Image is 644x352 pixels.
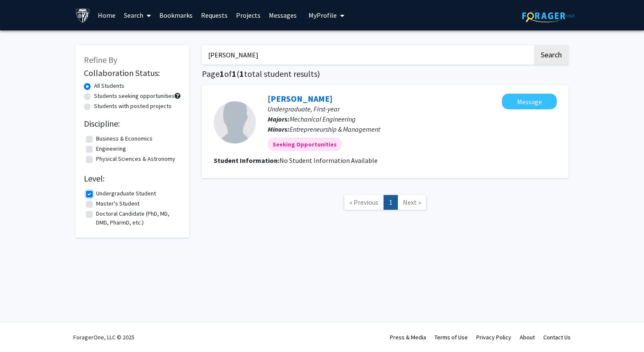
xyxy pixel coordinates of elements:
span: Refine By [84,54,117,65]
a: 1 [384,195,398,210]
h2: Collaboration Status: [84,68,181,78]
button: Search [534,45,569,65]
b: Minors: [268,125,290,133]
a: Next Page [397,195,427,210]
iframe: Chat [6,314,36,346]
button: Message Emmanuel Leblond [502,94,557,109]
h2: Level: [84,173,181,184]
mat-chip: Seeking Opportunities [268,138,342,151]
span: No Student Information Available [279,156,378,165]
b: Student Information: [214,156,279,165]
img: ForagerOne Logo [522,9,575,22]
label: Undergraduate Student [96,189,156,198]
a: Requests [197,0,232,30]
a: Contact Us [543,333,571,341]
label: Master's Student [96,199,140,208]
a: Projects [232,0,265,30]
nav: Page navigation [202,187,569,221]
label: Engineering [96,144,126,153]
a: Privacy Policy [476,333,511,341]
span: Entrepreneurship & Management [290,125,380,133]
a: Messages [265,0,301,30]
label: All Students [94,81,124,90]
a: Press & Media [390,333,426,341]
b: Majors: [268,115,290,123]
label: Doctoral Candidate (PhD, MD, DMD, PharmD, etc.) [96,209,179,227]
span: Next » [403,198,421,206]
label: Business & Economics [96,134,153,143]
a: Home [94,0,120,30]
a: [PERSON_NAME] [268,93,333,104]
span: My Profile [309,11,337,19]
span: Mechanical Engineering [290,115,356,123]
span: 1 [239,68,244,79]
a: Bookmarks [155,0,197,30]
div: ForagerOne, LLC © 2025 [73,322,134,352]
span: 1 [220,68,224,79]
span: « Previous [349,198,378,206]
a: Search [120,0,155,30]
span: Undergraduate, First-year [268,105,340,113]
input: Search Keywords [202,45,533,65]
label: Students seeking opportunities [94,92,174,100]
span: 1 [232,68,236,79]
label: Students with posted projects [94,102,172,111]
a: Previous Page [344,195,384,210]
h1: Page of ( total student results) [202,69,569,79]
img: Johns Hopkins University Logo [75,8,90,23]
h2: Discipline: [84,119,181,129]
label: Physical Sciences & Astronomy [96,154,175,163]
a: Terms of Use [435,333,468,341]
a: About [520,333,535,341]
